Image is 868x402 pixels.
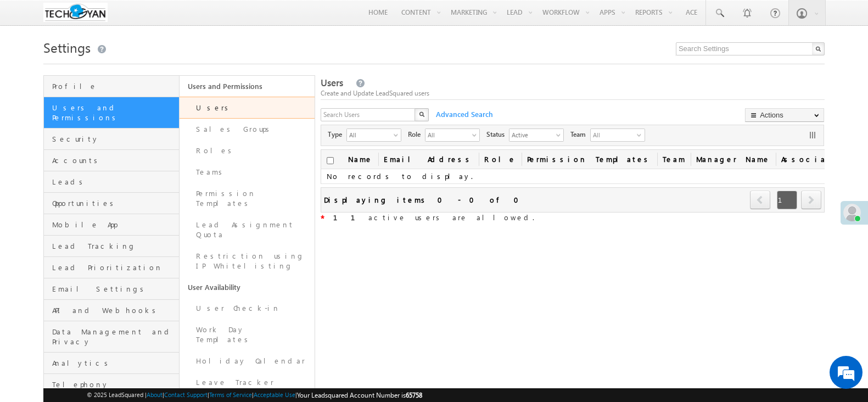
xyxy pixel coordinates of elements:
[486,130,509,139] span: Status
[44,129,179,150] a: Security
[591,129,635,141] span: All
[180,140,315,161] a: Roles
[321,76,343,89] span: Users
[333,213,368,222] strong: 11
[44,353,179,374] a: Analytics
[44,193,179,214] a: Opportunities
[44,214,179,236] a: Mobile App
[44,150,179,171] a: Accounts
[44,374,179,395] a: Telephony
[52,103,176,122] span: Users and Permissions
[52,241,176,251] span: Lead Tracking
[44,300,179,321] a: API and Webhooks
[324,213,534,222] span: active users are allowed.
[52,305,176,315] span: API and Webhooks
[430,109,496,119] span: Advanced Search
[52,198,176,208] span: Opportunities
[556,132,565,138] span: select
[657,150,691,169] span: Team
[52,327,176,347] span: Data Management and Privacy
[570,130,590,139] span: Team
[408,130,425,139] span: Role
[750,192,771,209] a: prev
[87,390,422,400] span: © 2025 LeadSquared | | | | |
[44,321,179,353] a: Data Management and Privacy
[180,372,315,393] a: Leave Tracker
[347,129,392,140] span: All
[44,171,179,193] a: Leads
[691,150,776,169] span: Manager Name
[180,119,315,140] a: Sales Groups
[472,132,481,138] span: select
[509,129,555,140] span: Active
[343,150,378,169] a: Name
[52,284,176,294] span: Email Settings
[44,257,179,278] a: Lead Prioritization
[52,263,176,272] span: Lead Prioritization
[52,177,176,187] span: Leads
[43,38,91,56] span: Settings
[52,379,176,389] span: Telephony
[180,183,315,214] a: Permission Templates
[479,150,522,169] a: Role
[44,76,179,97] a: Profile
[801,191,821,209] span: next
[321,88,825,98] div: Create and Update LeadSquared users
[324,193,525,206] div: Displaying items 0 - 0 of 0
[44,97,179,129] a: Users and Permissions
[180,350,315,372] a: Holiday Calendar
[52,81,176,91] span: Profile
[378,150,479,169] a: Email Address
[52,155,176,165] span: Accounts
[180,161,315,183] a: Teams
[321,108,416,121] input: Search Users
[328,130,346,139] span: Type
[254,391,295,398] a: Acceptable Use
[52,220,176,230] span: Mobile App
[180,97,315,119] a: Users
[419,111,424,117] img: Search
[745,108,824,122] button: Actions
[522,150,657,169] span: Permission Templates
[750,191,770,209] span: prev
[44,278,179,300] a: Email Settings
[777,191,797,209] span: 1
[209,391,252,398] a: Terms of Service
[147,391,163,398] a: About
[52,134,176,144] span: Security
[44,236,179,257] a: Lead Tracking
[297,391,422,399] span: Your Leadsquared Account Number is
[180,319,315,350] a: Work Day Templates
[676,42,825,55] input: Search Settings
[180,76,315,97] a: Users and Permissions
[43,3,108,22] img: Custom Logo
[394,132,402,138] span: select
[180,277,315,298] a: User Availability
[52,358,176,368] span: Analytics
[180,298,315,319] a: User Check-in
[425,129,471,140] span: All
[801,192,821,209] a: next
[164,391,208,398] a: Contact Support
[180,245,315,277] a: Restriction using IP Whitelisting
[180,214,315,245] a: Lead Assignment Quota
[406,391,422,399] span: 65758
